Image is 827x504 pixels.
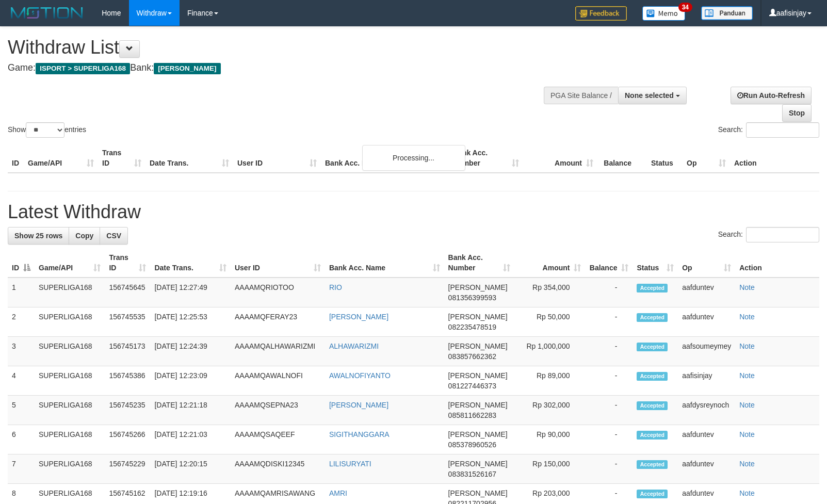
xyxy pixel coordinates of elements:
[8,5,86,21] img: MOTION_logo.png
[585,366,633,396] td: -
[585,425,633,454] td: -
[35,337,105,366] td: SUPERLIGA168
[105,425,150,454] td: 156745266
[449,143,523,173] th: Bank Acc. Number
[8,307,35,337] td: 2
[633,248,678,278] th: Status: activate to sort column ascending
[98,143,145,173] th: Trans ID
[597,143,647,173] th: Balance
[105,337,150,366] td: 156745173
[321,143,449,173] th: Bank Acc. Name
[514,337,585,366] td: Rp 1,000,000
[8,454,35,484] td: 7
[105,248,150,278] th: Trans ID: activate to sort column ascending
[585,248,633,278] th: Balance: activate to sort column ascending
[514,396,585,425] td: Rp 302,000
[523,143,597,173] th: Amount
[448,323,496,331] span: Copy 082235478519 to clipboard
[106,232,121,240] span: CSV
[514,425,585,454] td: Rp 90,000
[746,227,819,242] input: Search:
[678,337,735,366] td: aafsoumeymey
[150,366,231,396] td: [DATE] 12:23:09
[637,431,668,440] span: Accepted
[8,122,86,138] label: Show entries
[618,87,687,104] button: None selected
[362,145,465,171] div: Processing...
[637,284,668,292] span: Accepted
[678,278,735,307] td: aafduntev
[154,63,220,74] span: [PERSON_NAME]
[150,307,231,337] td: [DATE] 12:25:53
[69,227,100,245] a: Copy
[739,342,755,350] a: Note
[150,454,231,484] td: [DATE] 12:20:15
[231,278,325,307] td: AAAAMQRIOTOO
[231,396,325,425] td: AAAAMQSEPNA23
[329,342,379,350] a: ALHAWARIZMI
[746,122,819,138] input: Search:
[36,63,130,74] span: ISPORT > SUPERLIGA168
[514,366,585,396] td: Rp 89,000
[739,430,755,438] a: Note
[514,248,585,278] th: Amount: activate to sort column ascending
[637,460,668,469] span: Accepted
[329,489,347,497] a: AMRI
[231,248,325,278] th: User ID: activate to sort column ascending
[585,396,633,425] td: -
[448,382,496,390] span: Copy 081227446373 to clipboard
[75,232,93,240] span: Copy
[26,122,64,138] select: Showentries
[150,396,231,425] td: [DATE] 12:21:18
[8,63,541,73] h4: Game: Bank:
[514,454,585,484] td: Rp 150,000
[444,248,515,278] th: Bank Acc. Number: activate to sort column ascending
[448,489,508,497] span: [PERSON_NAME]
[448,470,496,478] span: Copy 083831526167 to clipboard
[329,460,371,468] a: LILISURYATI
[678,307,735,337] td: aafduntev
[35,248,105,278] th: Game/API: activate to sort column ascending
[448,342,508,350] span: [PERSON_NAME]
[678,366,735,396] td: aafisinjay
[8,143,24,173] th: ID
[448,460,508,468] span: [PERSON_NAME]
[625,91,674,100] span: None selected
[585,307,633,337] td: -
[329,430,390,438] a: SIGITHANGGARA
[739,313,755,321] a: Note
[105,278,150,307] td: 156745645
[231,454,325,484] td: AAAAMQDISKI12345
[448,352,496,361] span: Copy 083857662362 to clipboard
[150,337,231,366] td: [DATE] 12:24:39
[14,232,62,240] span: Show 25 rows
[678,454,735,484] td: aafduntev
[448,294,496,302] span: Copy 081356399593 to clipboard
[35,425,105,454] td: SUPERLIGA168
[145,143,233,173] th: Date Trans.
[448,441,496,449] span: Copy 085378960526 to clipboard
[647,143,683,173] th: Status
[739,401,755,409] a: Note
[739,489,755,497] a: Note
[8,227,69,245] a: Show 25 rows
[35,307,105,337] td: SUPERLIGA168
[683,143,730,173] th: Op
[329,283,342,291] a: RIO
[150,248,231,278] th: Date Trans.: activate to sort column ascending
[100,227,128,245] a: CSV
[231,307,325,337] td: AAAAMQFERAY23
[637,490,668,498] span: Accepted
[329,313,388,321] a: [PERSON_NAME]
[35,454,105,484] td: SUPERLIGA168
[585,454,633,484] td: -
[731,87,812,104] a: Run Auto-Refresh
[231,425,325,454] td: AAAAMQSAQEEF
[35,366,105,396] td: SUPERLIGA168
[35,278,105,307] td: SUPERLIGA168
[637,343,668,351] span: Accepted
[678,3,692,12] span: 34
[8,337,35,366] td: 3
[448,371,508,380] span: [PERSON_NAME]
[8,37,541,58] h1: Withdraw List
